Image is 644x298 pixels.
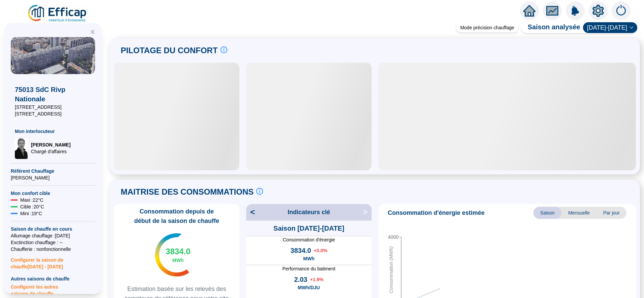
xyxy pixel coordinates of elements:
span: Configurer la saison de chauffe [DATE] - [DATE] [11,253,95,270]
span: Mini : 19 °C [20,210,42,217]
span: Chaufferie : non fonctionnelle [11,246,95,253]
span: Exctinction chauffage : -- [11,239,95,246]
span: Mon confort cible [11,190,95,197]
span: Saison de chauffe en cours [11,226,95,232]
span: < [246,207,255,218]
span: Chargé d'affaires [31,148,70,155]
span: Consommation d'énergie estimée [388,208,485,218]
span: [STREET_ADDRESS] [15,110,91,117]
span: Référent Chauffage [11,168,95,174]
span: PILOTAGE DU CONFORT [121,45,218,56]
span: Performance du batiment [246,265,372,272]
tspan: 4000 [388,234,399,240]
span: 2.03 [294,275,307,284]
span: Consommation d'énergie [246,236,372,243]
span: + 0.0 % [314,247,327,254]
span: [PERSON_NAME] [11,174,95,181]
span: Saison [533,207,561,219]
span: + 1.9 % [310,276,323,283]
span: Cible : 20 °C [20,203,44,210]
span: MAITRISE DES CONSOMMATIONS [121,187,254,197]
span: Mensuelle [561,207,596,219]
div: Mode précision chauffage [456,23,518,32]
span: 75013 SdC Rivp Nationale [15,85,91,104]
span: 2024-2025 [587,23,633,33]
span: [STREET_ADDRESS] [15,104,91,110]
span: down [630,26,634,30]
span: fund [546,5,558,17]
span: Saison [DATE]-[DATE] [273,224,344,233]
span: Configurer les autres saisons de chauffe [11,282,95,297]
img: alerts [566,1,585,20]
span: Allumage chauffage : [DATE] [11,232,95,239]
span: Par jour [596,207,626,219]
span: info-circle [221,46,227,53]
span: 3834.0 [166,246,190,257]
span: [PERSON_NAME] [31,141,70,148]
span: Maxi : 22 °C [20,197,43,203]
span: double-left [90,30,95,34]
img: alerts [612,1,631,20]
tspan: Consommation (MWh) [388,246,394,294]
img: Chargé d'affaires [15,137,28,159]
span: info-circle [256,188,263,195]
span: Saison analysée [521,22,580,33]
img: indicateur températures [155,233,189,276]
img: efficap energie logo [27,4,88,23]
span: MWh [172,257,183,264]
span: setting [592,5,604,17]
span: 3834.0 [290,246,311,255]
span: home [523,5,535,17]
span: Autres saisons de chauffe [11,275,95,282]
span: Mon interlocuteur [15,128,91,135]
span: > [363,207,372,218]
span: MWh [303,255,314,262]
span: Consommation depuis de début de la saison de chauffe [117,207,237,226]
span: Indicateurs clé [288,207,330,217]
span: MWh/DJU [298,284,320,291]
